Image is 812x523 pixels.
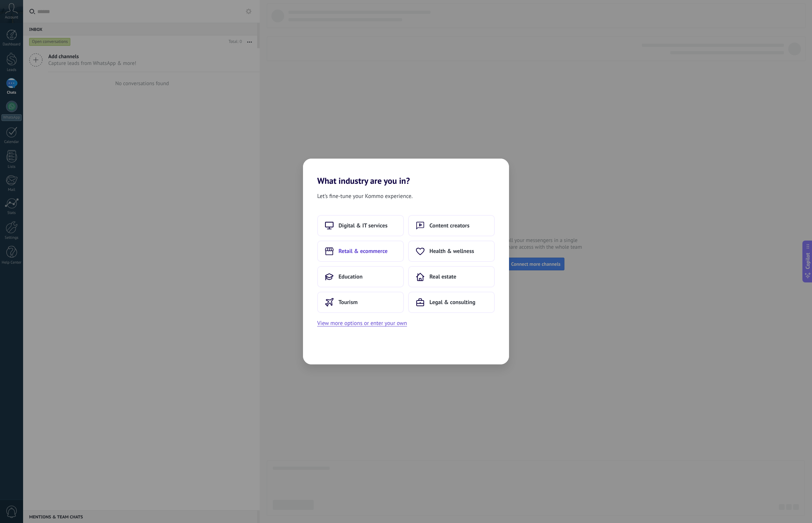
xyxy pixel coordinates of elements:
[429,248,474,255] span: Health & wellness
[408,266,495,287] button: Real estate
[317,266,404,287] button: Education
[339,273,363,280] span: Education
[317,241,404,262] button: Retail & ecommerce
[317,215,404,236] button: Digital & IT services
[317,319,407,328] button: View more options or enter your own
[303,159,509,186] h2: What industry are you in?
[408,215,495,236] button: Content creators
[317,292,404,313] button: Tourism
[429,299,475,306] span: Legal & consulting
[317,192,413,201] span: Let’s fine-tune your Kommo experience.
[408,292,495,313] button: Legal & consulting
[339,248,388,255] span: Retail & ecommerce
[339,299,358,306] span: Tourism
[429,222,470,229] span: Content creators
[339,222,388,229] span: Digital & IT services
[408,241,495,262] button: Health & wellness
[429,273,456,280] span: Real estate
